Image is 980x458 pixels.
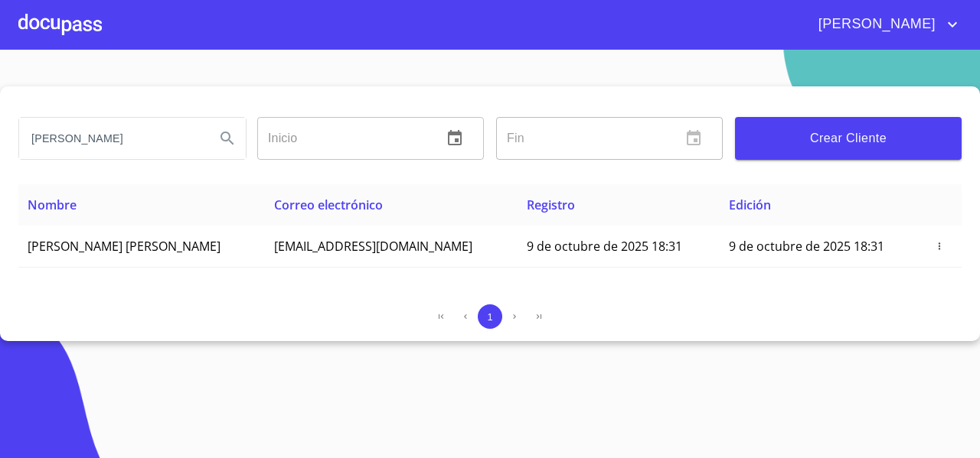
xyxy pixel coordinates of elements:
[487,311,492,323] span: 1
[807,12,962,37] button: account of current user
[274,238,472,255] span: [EMAIL_ADDRESS][DOMAIN_NAME]
[209,120,246,157] button: Search
[478,304,502,329] button: 1
[28,197,77,213] span: Nombre
[807,12,943,37] span: [PERSON_NAME]
[527,197,575,213] span: Registro
[527,238,682,255] span: 9 de octubre de 2025 18:31
[729,197,771,213] span: Edición
[729,238,884,255] span: 9 de octubre de 2025 18:31
[747,128,949,149] span: Crear Cliente
[28,238,220,255] span: [PERSON_NAME] [PERSON_NAME]
[19,118,203,159] input: search
[274,197,383,213] span: Correo electrónico
[735,117,962,160] button: Crear Cliente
